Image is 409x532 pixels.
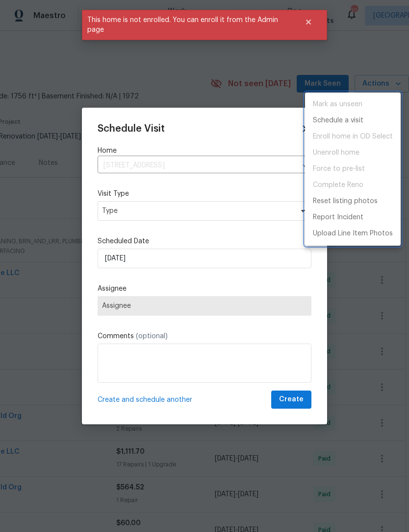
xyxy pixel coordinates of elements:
span: Project is already completed [305,177,401,193]
span: Home does not have a valid enrollment [305,161,401,177]
p: Schedule a visit [313,116,363,126]
p: Report Incident [313,212,363,223]
p: Upload Line Item Photos [313,229,393,239]
p: Reset listing photos [313,196,378,207]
